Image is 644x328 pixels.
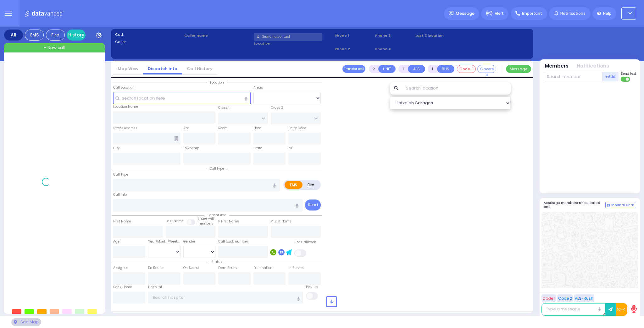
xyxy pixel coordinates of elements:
span: Internal Chat [611,203,635,207]
button: Members [545,63,569,70]
input: Search hospital [148,292,303,303]
label: Age [113,239,119,244]
button: Code-1 [457,65,476,73]
label: Back Home [113,285,132,290]
div: See map [11,318,41,326]
span: Phone 1 [335,33,373,38]
label: En Route [148,265,163,271]
label: P Last Name [271,219,291,224]
a: History [67,30,86,41]
label: In Service [288,265,304,271]
span: Other building occupants [174,136,179,141]
label: Entry Code [288,126,306,131]
button: +Add [602,72,619,81]
button: BUS [437,65,454,73]
label: Fire [302,181,320,189]
small: Share with [197,216,215,221]
label: Gender [183,239,195,244]
label: Apt [183,126,189,131]
label: State [253,146,262,151]
button: Notifications [577,63,609,70]
label: Hospital [148,285,162,290]
div: Year/Month/Week/Day [148,239,180,244]
label: Call Info [113,192,127,197]
label: Last 3 location [415,33,472,38]
label: Destination [253,265,272,271]
button: UNIT [378,65,396,73]
span: Location [207,80,227,85]
label: Use Callback [294,240,316,245]
label: Location [254,41,333,46]
label: P First Name [218,219,239,224]
label: Street Address [113,126,137,131]
label: Room [218,126,228,131]
input: Search location here [113,92,251,104]
a: Map View [113,66,143,72]
span: Phone 2 [335,46,373,52]
input: Search a contact [254,33,322,41]
label: Cross 1 [218,105,230,110]
label: Cross 2 [271,105,283,110]
input: Search member [544,72,602,81]
label: Last Name [166,219,184,224]
button: ALS-Rush [574,294,594,302]
span: Send text [621,71,636,76]
div: All [4,30,23,41]
button: Send [305,200,321,210]
label: EMS [285,181,303,189]
div: EMS [25,30,44,41]
span: Patient info [204,213,229,217]
span: Message [456,10,475,17]
label: Township [183,146,199,151]
span: Phone 3 [375,33,414,38]
a: Dispatch info [143,66,182,72]
span: Alert [495,11,504,16]
img: comment-alt.png [607,204,610,207]
span: Help [603,11,612,16]
span: Important [522,11,542,16]
button: Internal Chat [605,202,636,209]
span: + New call [44,45,65,51]
label: City [113,146,120,151]
label: From Scene [218,265,237,271]
label: Assigned [113,265,129,271]
label: Location Name [113,104,138,109]
span: Phone 4 [375,46,414,52]
img: message.svg [449,11,453,16]
label: Call Location [113,85,135,90]
label: ZIP [288,146,293,151]
div: Fire [46,30,65,41]
img: Logo [25,9,67,17]
input: Search location [402,82,511,95]
label: Turn off text [621,76,631,82]
a: Call History [182,66,217,72]
button: Code 2 [557,294,573,302]
button: 10-4 [616,303,627,316]
label: Call Type [113,172,128,177]
label: Call back number [218,239,248,244]
h5: Message members on selected call [544,201,605,209]
label: First Name [113,219,131,224]
span: Notifications [560,11,586,16]
label: Pick up [306,285,318,290]
span: Call type [207,166,227,171]
button: ALS [408,65,425,73]
button: Message [506,65,531,73]
label: Floor [253,126,261,131]
span: Status [208,260,225,264]
label: Cad: [115,32,182,37]
label: Caller name [184,33,252,38]
button: Covered [477,65,496,73]
label: Areas [253,85,263,90]
button: Code 1 [541,294,556,302]
span: members [197,221,214,226]
button: Transfer call [342,65,365,73]
label: Caller: [115,39,182,45]
label: On Scene [183,265,199,271]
